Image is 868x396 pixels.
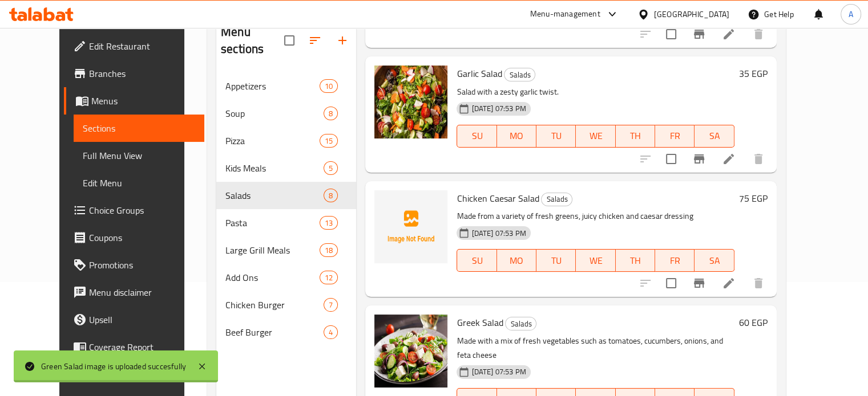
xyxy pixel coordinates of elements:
div: Appetizers [225,79,320,93]
span: Salads [506,317,536,330]
span: 12 [320,272,337,283]
span: Coverage Report [89,340,195,354]
span: Large Grill Meals [225,243,320,257]
span: 15 [320,136,337,146]
span: Select all sections [277,28,301,52]
span: 8 [324,190,337,201]
div: Appetizers10 [216,72,356,100]
span: Choice Groups [89,203,195,217]
a: Promotions [64,251,204,279]
button: TH [616,249,655,272]
span: TH [620,128,651,144]
span: Select to update [659,147,683,171]
span: Menus [91,94,195,108]
span: 4 [324,327,337,338]
div: items [324,325,338,339]
span: Kids Meals [225,161,324,175]
span: Pizza [225,134,320,148]
div: items [320,243,338,257]
button: MO [497,125,536,148]
button: TU [536,125,576,148]
span: Upsell [89,313,195,326]
div: Pasta [225,216,320,230]
span: Full Menu View [83,149,195,162]
h6: 60 EGP [739,315,768,330]
div: items [324,189,338,202]
button: WE [576,125,615,148]
a: Edit Menu [74,169,204,197]
img: Garlic Salad [374,66,447,138]
div: Pasta13 [216,209,356,236]
span: SA [699,128,729,144]
span: 5 [324,163,337,174]
span: MO [502,252,532,269]
span: Branches [89,67,195,80]
p: Salad with a zesty garlic twist. [457,85,734,99]
button: MO [497,249,536,272]
span: Salads [504,68,535,81]
span: [DATE] 07:53 PM [467,366,530,377]
a: Coverage Report [64,333,204,361]
a: Coupons [64,224,204,251]
div: Beef Burger4 [216,319,356,346]
button: FR [655,249,695,272]
div: Salads [505,317,536,330]
button: delete [745,270,772,297]
span: 7 [324,300,337,311]
button: Add section [329,27,356,54]
div: items [324,107,338,120]
span: Garlic Salad [457,65,502,82]
div: Kids Meals5 [216,154,356,182]
span: WE [580,128,611,144]
span: Chicken Burger [225,298,324,312]
img: Greek Salad [374,315,447,387]
h6: 35 EGP [739,66,768,81]
a: Menu disclaimer [64,279,204,306]
span: SU [462,128,492,144]
p: Made from a variety of fresh greens, juicy chicken and caesar dressing [457,209,734,223]
button: delete [745,145,772,173]
a: Branches [64,60,204,87]
span: SA [699,252,729,269]
button: delete [745,21,772,48]
button: SU [457,125,496,148]
button: SA [695,249,734,272]
p: Made with a mix of fresh vegetables such as tomatoes, cucumbers, onions, and feta cheese [457,334,734,362]
div: Menu-management [530,7,600,21]
div: Green Salad image is uploaded succesfully [41,360,186,373]
span: Beef Burger [225,325,324,339]
button: Branch-specific-item [685,270,713,297]
span: Promotions [89,258,195,272]
span: FR [660,128,690,144]
div: Chicken Burger7 [216,291,356,319]
span: Select to update [659,22,683,46]
a: Edit menu item [722,27,736,41]
span: 13 [320,218,337,228]
button: Branch-specific-item [685,145,713,173]
div: [GEOGRAPHIC_DATA] [654,8,729,21]
span: [DATE] 07:53 PM [467,228,530,239]
a: Edit menu item [722,152,736,166]
span: Salads [225,189,324,202]
span: A [849,8,853,21]
button: SA [695,125,734,148]
span: Sort sections [301,27,329,54]
a: Full Menu View [74,142,204,169]
span: WE [580,252,611,269]
span: Menu disclaimer [89,285,195,299]
div: Soup [225,107,324,120]
a: Sections [74,115,204,142]
span: 10 [320,81,337,92]
a: Edit menu item [722,276,736,290]
div: Pizza15 [216,127,356,154]
span: Select to update [659,271,683,295]
h6: 75 EGP [739,190,768,206]
span: Edit Restaurant [89,39,195,53]
div: Salads8 [216,182,356,209]
div: Salads [504,68,535,81]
